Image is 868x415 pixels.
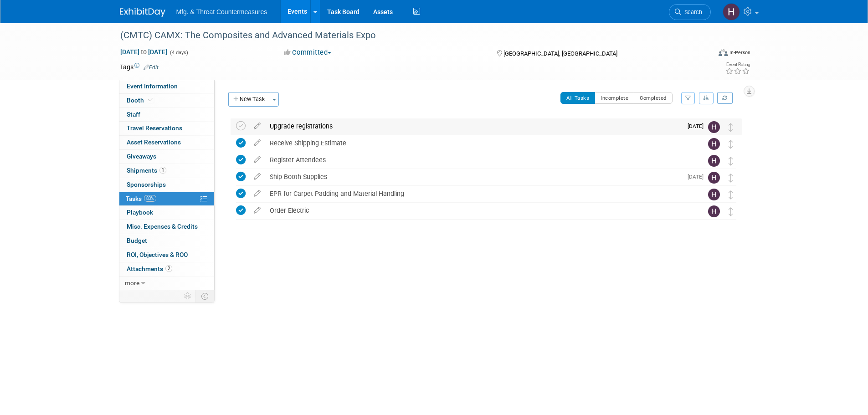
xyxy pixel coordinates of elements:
[119,262,214,276] a: Attachments2
[265,169,682,184] div: Ship Booth Supplies
[249,122,265,130] a: edit
[729,157,733,165] i: Move task
[265,118,682,134] div: Upgrade registrations
[127,138,181,146] span: Asset Reservations
[127,97,154,104] span: Booth
[127,181,166,188] span: Sponsorships
[265,152,690,168] div: Register Attendees
[265,203,690,218] div: Order Electric
[119,122,214,135] a: Travel Reservations
[249,156,265,164] a: edit
[657,47,751,61] div: Event Format
[119,178,214,192] a: Sponsorships
[708,155,720,167] img: Hillary Hawkins
[119,80,214,93] a: Event Information
[169,50,188,56] span: (4 days)
[249,173,265,181] a: edit
[249,206,265,215] a: edit
[127,124,182,132] span: Travel Reservations
[265,135,690,151] div: Receive Shipping Estimate
[127,223,198,230] span: Misc. Expenses & Credits
[127,237,147,244] span: Budget
[117,27,697,44] div: (CMTC) CAMX: The Composites and Advanced Materials Expo
[119,206,214,220] a: Playbook
[120,8,165,17] img: ExhibitDay
[560,92,596,104] button: All Tasks
[729,140,733,149] i: Move task
[127,111,140,118] span: Staff
[127,209,153,216] span: Playbook
[688,174,708,180] span: [DATE]
[708,138,720,150] img: Hillary Hawkins
[126,195,156,202] span: Tasks
[127,153,156,160] span: Giveaways
[119,248,214,262] a: ROI, Objectives & ROO
[119,220,214,234] a: Misc. Expenses & Credits
[729,49,750,56] div: In-Person
[723,3,740,20] img: Hillary Hawkins
[729,123,733,132] i: Move task
[681,9,702,15] span: Search
[249,190,265,198] a: edit
[119,108,214,122] a: Staff
[669,4,711,20] a: Search
[159,167,166,174] span: 1
[176,8,267,15] span: Mfg. & Threat Countermeasures
[708,172,720,184] img: Hillary Hawkins
[148,97,153,102] i: Booth reservation complete
[125,279,139,287] span: more
[127,265,172,272] span: Attachments
[120,48,168,56] span: [DATE] [DATE]
[119,192,214,206] a: Tasks83%
[717,92,733,104] a: Refresh
[725,62,750,67] div: Event Rating
[180,290,196,302] td: Personalize Event Tab Strip
[165,265,172,272] span: 2
[119,277,214,290] a: more
[249,139,265,147] a: edit
[127,167,166,174] span: Shipments
[729,174,733,182] i: Move task
[595,92,634,104] button: Incomplete
[729,190,733,199] i: Move task
[729,207,733,216] i: Move task
[708,205,720,217] img: Hillary Hawkins
[119,234,214,248] a: Budget
[144,195,156,202] span: 83%
[127,251,188,258] span: ROI, Objectives & ROO
[195,290,214,302] td: Toggle Event Tabs
[119,136,214,149] a: Asset Reservations
[281,48,335,57] button: Committed
[708,189,720,200] img: Hillary Hawkins
[119,150,214,164] a: Giveaways
[120,62,159,72] td: Tags
[265,186,690,201] div: EPR for Carpet Padding and Material Handling
[228,92,270,107] button: New Task
[688,123,708,129] span: [DATE]
[139,48,148,56] span: to
[708,121,720,133] img: Hillary Hawkins
[719,49,728,56] img: Format-Inperson.png
[127,82,178,90] span: Event Information
[503,50,617,57] span: [GEOGRAPHIC_DATA], [GEOGRAPHIC_DATA]
[119,94,214,108] a: Booth
[144,64,159,71] a: Edit
[119,164,214,178] a: Shipments1
[634,92,673,104] button: Completed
